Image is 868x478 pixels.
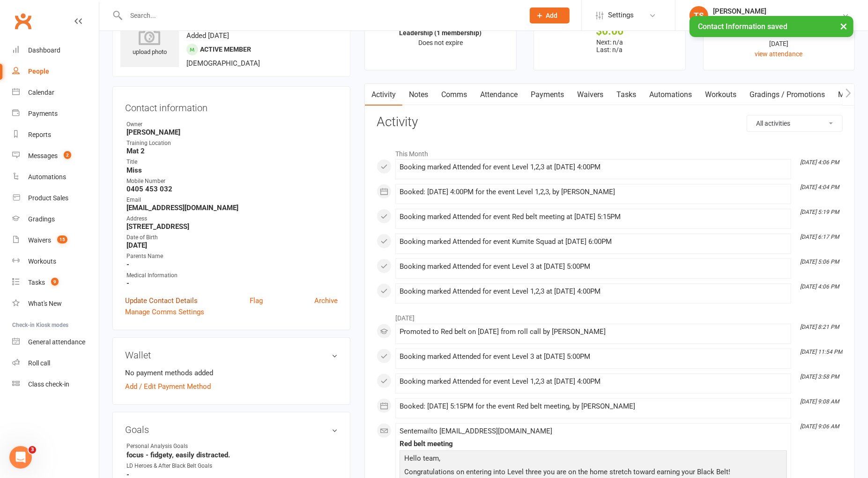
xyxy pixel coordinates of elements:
a: People [12,61,99,82]
strong: [EMAIL_ADDRESS][DOMAIN_NAME] [126,204,338,212]
div: Training Location [126,139,338,148]
a: Add / Edit Payment Method [125,381,211,392]
div: Roll call [28,359,50,367]
a: Calendar [12,82,99,103]
span: Sent email to [EMAIL_ADDRESS][DOMAIN_NAME] [400,427,552,435]
a: What's New [12,293,99,314]
a: General attendance kiosk mode [12,332,99,353]
button: × [835,16,852,36]
div: Tasks [28,279,45,286]
a: Comms [435,84,474,106]
i: [DATE] 8:21 PM [800,324,839,330]
div: LD Heroes & After Black Belt Goals [126,462,212,470]
a: Automations [643,84,698,106]
strong: [STREET_ADDRESS] [126,222,338,231]
h3: Contact information [125,99,338,113]
div: Date of Birth [126,233,338,242]
p: Next: n/a Last: n/a [542,38,676,53]
div: Email [126,196,338,205]
div: Red belt meeting [400,440,787,448]
div: Booking marked Attended for event Kumite Squad at [DATE] 6:00PM [400,238,787,246]
i: [DATE] 9:08 AM [800,398,839,405]
a: Activity [365,84,402,106]
span: 15 [57,235,67,243]
span: Settings [608,5,634,26]
a: Update Contact Details [125,295,198,306]
strong: 0405 453 032 [126,185,338,193]
div: Booking marked Attended for event Level 1,2,3 at [DATE] 4:00PM [400,288,787,296]
li: [DATE] [377,308,843,323]
div: People [28,68,49,75]
a: view attendance [755,50,803,58]
div: Booking marked Attended for event Level 1,2,3 at [DATE] 4:00PM [400,163,787,171]
div: Payments [28,110,58,117]
a: Waivers 15 [12,230,99,251]
div: Title [126,158,338,167]
a: Payments [12,103,99,124]
div: Waivers [28,236,51,244]
div: Owner [126,120,338,129]
i: [DATE] 5:06 PM [800,258,839,265]
i: [DATE] 4:06 PM [800,283,839,290]
a: Flag [250,295,263,306]
div: Booked: [DATE] 5:15PM for the event Red belt meeting, by [PERSON_NAME] [400,402,787,410]
a: Gradings / Promotions [743,84,831,106]
div: Workouts [28,258,56,265]
a: Waivers [571,84,610,106]
div: upload photo [120,26,179,57]
a: Roll call [12,353,99,374]
a: Reports [12,124,99,145]
a: Clubworx [11,9,35,33]
span: 3 [29,446,36,454]
h3: Activity [377,115,843,129]
div: Parents Name [126,252,338,261]
a: Gradings [12,209,99,230]
button: Add [530,8,570,23]
a: Attendance [474,84,524,106]
div: Black Belt Martial Arts [GEOGRAPHIC_DATA] [713,15,842,24]
i: [DATE] 3:58 PM [800,373,839,380]
div: General attendance [28,338,85,346]
span: Active member [200,46,251,53]
div: Booking marked Attended for event Level 3 at [DATE] 5:00PM [400,353,787,361]
strong: [DATE] [126,241,338,250]
div: Booked: [DATE] 4:00PM for the event Level 1,2,3, by [PERSON_NAME] [400,188,787,196]
strong: Miss [126,166,338,175]
div: Mobile Number [126,177,338,186]
h3: Wallet [125,350,338,360]
i: [DATE] 11:54 PM [800,349,842,355]
div: Promoted to Red belt on [DATE] from roll call by [PERSON_NAME] [400,328,787,336]
span: [DEMOGRAPHIC_DATA] [186,59,260,68]
div: Personal Analysis Goals [126,442,204,451]
li: This Month [377,144,843,159]
div: TS [690,6,708,25]
span: Does not expire [418,39,463,46]
strong: Mat 2 [126,147,338,155]
i: [DATE] 5:19 PM [800,209,839,215]
a: Archive [314,295,338,306]
div: Reports [28,131,51,138]
div: Address [126,214,338,223]
p: Hello team, [402,453,785,466]
iframe: Intercom live chat [9,446,32,469]
a: Dashboard [12,40,99,61]
i: [DATE] 6:17 PM [800,234,839,240]
div: Dashboard [28,46,60,54]
a: Tasks [610,84,643,106]
li: No payment methods added [125,367,338,379]
h3: Goals [125,425,338,435]
a: Workouts [698,84,743,106]
a: Tasks 9 [12,272,99,293]
a: Class kiosk mode [12,374,99,395]
a: Automations [12,167,99,188]
i: [DATE] 4:06 PM [800,159,839,166]
div: Medical Information [126,271,338,280]
div: What's New [28,300,62,307]
strong: - [126,279,338,288]
i: [DATE] 4:04 PM [800,184,839,190]
a: Workouts [12,251,99,272]
span: 9 [51,278,59,286]
a: Notes [402,84,435,106]
div: Booking marked Attended for event Level 1,2,3 at [DATE] 4:00PM [400,378,787,386]
a: Product Sales [12,188,99,209]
